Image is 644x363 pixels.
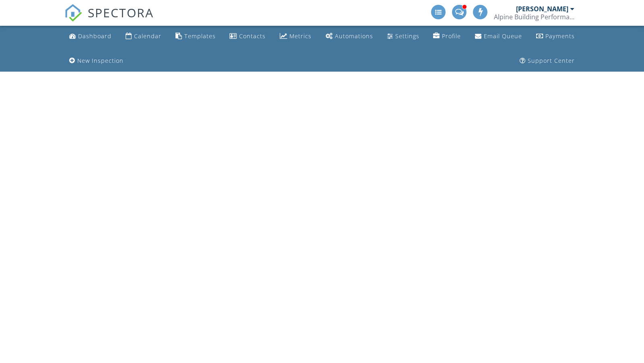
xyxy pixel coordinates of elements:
div: New Inspection [77,57,124,64]
div: Support Center [528,57,575,64]
a: Email Queue [472,29,525,44]
a: Contacts [226,29,269,44]
div: Calendar [134,32,161,40]
img: The Best Home Inspection Software - Spectora [64,4,82,22]
div: Metrics [289,32,312,40]
a: SPECTORA [64,11,154,28]
a: Payments [533,29,578,44]
a: Support Center [516,54,578,68]
span: SPECTORA [88,4,154,21]
a: New Inspection [66,54,127,68]
a: Automations (Advanced) [322,29,376,44]
a: Company Profile [430,29,464,44]
div: Email Queue [484,32,522,40]
div: Contacts [239,32,266,40]
div: Templates [184,32,216,40]
a: Templates [172,29,219,44]
a: Settings [384,29,423,44]
a: Metrics [277,29,315,44]
div: Automations [335,32,373,40]
div: [PERSON_NAME] [516,5,568,13]
div: Payments [545,32,575,40]
div: Alpine Building Performance [494,13,574,21]
a: Calendar [122,29,165,44]
a: Dashboard [66,29,115,44]
div: Settings [395,32,419,40]
div: Dashboard [78,32,111,40]
div: Profile [442,32,461,40]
